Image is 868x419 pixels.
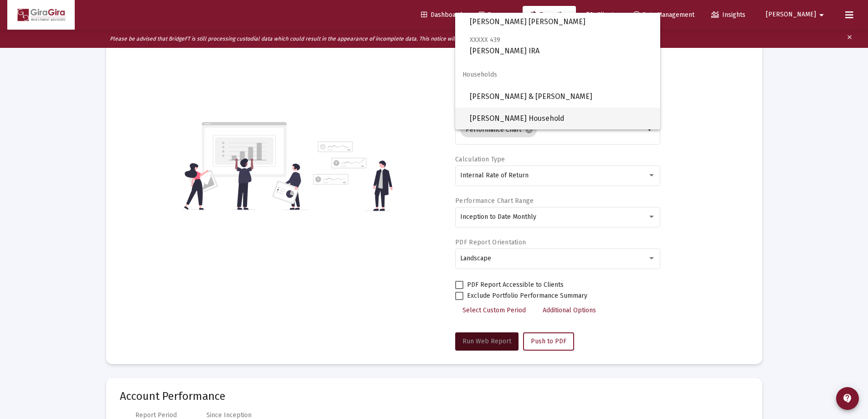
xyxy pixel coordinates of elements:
[182,121,308,211] img: reporting
[634,11,694,19] span: Data Management
[530,11,569,19] span: Reporting
[460,171,529,179] span: Internal Rate of Return
[543,306,596,314] span: Additional Options
[470,86,653,108] span: [PERSON_NAME] & [PERSON_NAME]
[460,254,491,262] span: Landscape
[414,6,469,24] a: Dashboard
[460,213,536,221] span: Inception to Date Monthly
[470,5,653,27] span: [PERSON_NAME] [PERSON_NAME]
[523,6,576,24] a: Reporting
[455,197,534,205] label: Performance Chart Range
[110,36,628,42] i: Please be advised that BridgeFT is still processing custodial data which could result in the appe...
[470,36,500,44] span: XXXXX 439
[14,6,68,24] img: Dashboard
[455,238,526,246] label: PDF Report Orientation
[455,155,505,163] label: Calculation Type
[586,11,617,19] span: Clients
[523,332,574,351] button: Push to PDF
[462,337,511,345] span: Run Web Report
[460,121,645,139] mat-chip-list: Selection
[704,6,753,24] a: Insights
[479,11,513,19] span: Revenue
[755,5,838,24] button: [PERSON_NAME]
[460,123,537,137] mat-chip: Performance Chart
[421,11,462,19] span: Dashboard
[470,108,653,129] span: [PERSON_NAME] Household
[313,141,393,211] img: reporting-alt
[842,393,853,404] mat-icon: contact_support
[470,34,653,57] span: [PERSON_NAME] IRA
[467,290,587,301] span: Exclude Portfolio Performance Summary
[531,337,566,345] span: Push to PDF
[645,124,656,135] mat-icon: arrow_drop_down
[120,392,749,401] mat-card-title: Account Performance
[525,126,533,134] mat-icon: cancel
[816,6,827,24] mat-icon: arrow_drop_down
[578,6,624,24] a: Clients
[455,332,519,351] button: Run Web Report
[846,32,853,46] mat-icon: clear
[766,11,816,19] span: [PERSON_NAME]
[467,279,564,290] span: PDF Report Accessible to Clients
[462,306,526,314] span: Select Custom Period
[455,64,660,86] span: Households
[711,11,745,19] span: Insights
[627,6,702,24] a: Data Management
[472,6,520,24] a: Revenue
